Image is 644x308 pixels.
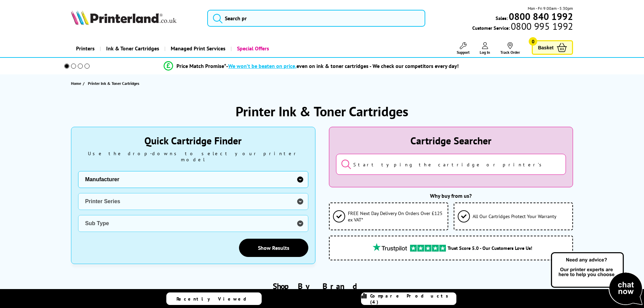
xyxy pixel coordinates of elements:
[480,42,490,55] a: Log In
[500,42,520,55] a: Track Order
[529,37,537,46] span: 0
[78,134,308,147] div: Quick Cartridge Finder
[532,40,573,55] a: Basket 0
[228,63,296,69] span: We won’t be beaten on price,
[71,281,573,291] h2: Shop By Brand
[538,43,553,52] span: Basket
[410,245,446,252] img: trustpilot rating
[78,150,308,163] div: Use the drop-downs to select your printer model
[348,210,444,223] span: FREE Next Day Delivery On Orders Over £125 ex VAT*
[370,293,456,305] span: Compare Products (4)
[448,245,532,251] span: Trust Score 5.0 - Our Customers Love Us!
[88,81,139,86] span: Printer Ink & Toner Cartridges
[472,23,573,31] span: Customer Service:
[480,50,490,55] span: Log In
[457,50,470,55] span: Support
[100,40,164,57] a: Ink & Toner Cartridges
[369,243,410,252] img: trustpilot rating
[55,60,568,72] li: modal_Promise
[176,296,253,302] span: Recently Viewed
[509,10,573,23] b: 0800 840 1992
[336,134,566,147] div: Cartridge Searcher
[166,292,262,305] a: Recently Viewed
[71,10,176,25] img: Printerland Logo
[457,42,470,55] a: Support
[164,40,231,57] a: Managed Print Services
[226,63,459,69] div: - even on ink & toner cartridges - We check our competitors every day!
[496,15,508,21] span: Sales:
[336,154,566,175] input: Start typing the cartridge or printer's name...
[510,23,573,29] span: 0800 995 1992
[231,40,274,57] a: Special Offers
[71,40,100,57] a: Printers
[473,213,556,219] span: All Our Cartridges Protect Your Warranty
[508,13,573,20] a: 0800 840 1992
[239,239,308,257] a: Show Results
[207,10,425,27] input: Search pr
[329,192,573,199] div: Why buy from us?
[528,5,573,11] span: Mon - Fri 9:00am - 5:30pm
[236,102,408,120] h1: Printer Ink & Toner Cartridges
[361,292,456,305] a: Compare Products (4)
[505,71,644,308] iframe: chat window
[71,10,199,26] a: Printerland Logo
[106,40,159,57] span: Ink & Toner Cartridges
[71,80,83,87] a: Home
[176,63,226,69] span: Price Match Promise*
